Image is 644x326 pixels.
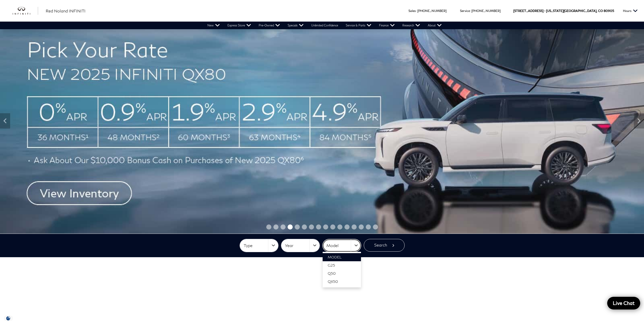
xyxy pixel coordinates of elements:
span: Go to slide 11 [337,224,342,230]
span: QX50 [328,279,338,284]
span: Go to slide 7 [309,224,314,230]
a: infiniti [13,7,38,15]
span: Go to slide 3 [280,224,286,230]
a: Pre-Owned [255,22,284,29]
span: Go to slide 4 [288,224,293,230]
a: New [204,22,224,29]
nav: Main Navigation [204,22,445,29]
span: G25 [328,263,335,267]
section: Click to Open Cookie Consent Modal [3,316,14,321]
span: Go to slide 2 [273,224,278,230]
span: Go to slide 5 [295,224,300,230]
a: Research [399,22,424,29]
span: Model [326,241,351,250]
span: Service [460,9,470,13]
a: [STREET_ADDRESS] • [US_STATE][GEOGRAPHIC_DATA], CO 80905 [513,9,614,13]
img: INFINITI [13,7,38,15]
span: Sales [408,9,416,13]
span: Go to slide 9 [323,224,328,230]
span: Red Noland INFINITI [46,8,86,13]
span: Model [328,255,342,259]
span: Go to slide 12 [344,224,350,230]
a: Unlimited Confidence [307,22,342,29]
span: Go to slide 6 [302,224,307,230]
a: [PHONE_NUMBER] [417,9,447,13]
span: Go to slide 10 [330,224,335,230]
img: Opt-Out Icon [3,316,14,321]
span: Go to slide 16 [373,224,378,230]
span: Go to slide 14 [359,224,364,230]
a: Live Chat [607,297,640,309]
a: Express Store [224,22,255,29]
span: : [416,9,417,13]
span: Q50 [328,271,336,275]
a: Red Noland INFINITI [46,8,86,14]
a: [PHONE_NUMBER] [471,9,501,13]
button: Type [240,239,278,252]
span: Live Chat [610,300,637,306]
a: Specials [284,22,307,29]
span: Year [285,241,309,250]
span: Go to slide 1 [266,224,271,230]
span: Go to slide 13 [352,224,357,230]
button: Model [323,239,361,252]
span: Go to slide 8 [316,224,321,230]
div: Next [634,113,644,128]
a: Service & Parts [342,22,375,29]
button: Search [364,239,405,252]
a: Finance [375,22,399,29]
span: Type [244,241,268,250]
button: Year [281,239,320,252]
span: : [470,9,471,13]
span: Go to slide 15 [366,224,371,230]
a: About [424,22,445,29]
